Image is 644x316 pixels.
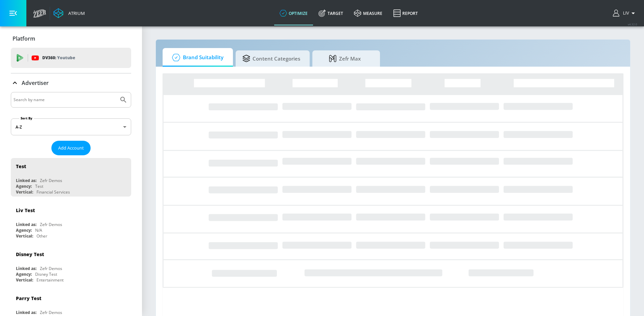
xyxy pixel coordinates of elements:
[349,1,388,25] a: measure
[11,29,131,48] div: Platform
[16,271,32,277] div: Agency:
[37,233,47,239] div: Other
[16,207,35,213] div: Liv Test
[313,1,349,25] a: Target
[11,202,131,241] div: Liv TestLinked as:Zefr DemosAgency:N/AVertical:Other
[16,178,37,183] div: Linked as:
[11,158,131,197] div: TestLinked as:Zefr DemosAgency:TestVertical:Financial Services
[16,310,37,315] div: Linked as:
[16,222,37,227] div: Linked as:
[35,227,42,233] div: N/A
[274,1,313,25] a: optimize
[19,116,34,120] label: Sort By
[242,50,300,67] span: Content Categories
[16,266,37,271] div: Linked as:
[16,189,33,195] div: Vertical:
[16,277,33,283] div: Vertical:
[16,227,32,233] div: Agency:
[11,48,131,68] div: DV360: Youtube
[169,49,223,66] span: Brand Suitability
[40,178,62,183] div: Zefr Demos
[16,295,41,301] div: Parry Test
[388,1,423,25] a: Report
[66,10,85,16] div: Atrium
[51,141,91,155] button: Add Account
[11,118,131,135] div: A-Z
[11,73,131,92] div: Advertiser
[613,9,637,17] button: Liv
[40,222,62,227] div: Zefr Demos
[628,22,637,26] span: v 4.32.0
[42,54,75,62] p: DV360:
[620,11,629,16] span: login as: liv.ho@zefr.com
[40,310,62,315] div: Zefr Demos
[16,163,26,170] div: Test
[22,79,49,87] p: Advertiser
[14,95,116,104] input: Search by name
[16,183,32,189] div: Agency:
[58,144,84,152] span: Add Account
[35,271,57,277] div: Disney Test
[40,266,62,271] div: Zefr Demos
[57,54,75,61] p: Youtube
[16,251,44,257] div: Disney Test
[13,35,35,42] p: Platform
[319,50,371,67] span: Zefr Max
[11,246,131,285] div: Disney TestLinked as:Zefr DemosAgency:Disney TestVertical:Entertainment
[37,189,70,195] div: Financial Services
[53,8,85,18] a: Atrium
[35,183,43,189] div: Test
[16,233,33,239] div: Vertical:
[37,277,64,283] div: Entertainment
